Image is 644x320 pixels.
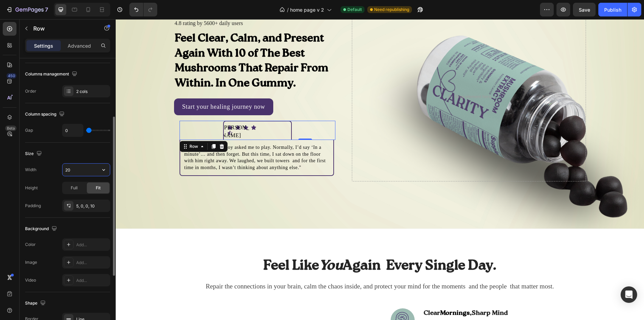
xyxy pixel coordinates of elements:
input: Auto [62,164,110,176]
div: Add... [76,242,108,248]
div: Background [25,224,58,234]
iframe: Design area [116,19,644,320]
span: Need republishing [374,7,409,13]
p: Row [33,24,92,33]
div: Add... [76,260,108,266]
div: Drop element here [339,75,376,80]
div: Columns management [25,70,79,79]
div: Beta [5,126,16,131]
div: Publish [604,6,621,13]
span: Save [579,7,590,13]
h3: Clear Sharp Mind [307,289,470,299]
span: Default [347,7,362,13]
h2: Feel Like Again Every Single Day. [58,237,470,256]
button: Publish [598,3,627,16]
span: home page v 2 [290,6,324,13]
div: Size [25,149,43,158]
div: 5, 0, 0, 10 [76,203,108,209]
button: 7 [3,3,51,16]
div: Width [25,167,36,173]
div: Padding [25,203,41,209]
span: Full [71,185,78,191]
img: gempages_578746140673966715-812d6f04-7ed8-4bae-a789-0594e774a397.png [275,289,299,313]
div: Video [25,277,36,283]
p: Repair the connections in your brain, calm the chaos inside, and protect your mind for the moment... [59,262,470,272]
input: Auto [62,124,83,137]
i: You [203,240,227,253]
p: Advanced [68,42,91,49]
div: Undo/Redo [129,3,157,16]
div: Add... [76,277,108,284]
div: Shape [25,299,47,308]
p: Settings [34,42,53,49]
p: 7 [45,5,48,14]
div: Order [25,88,36,94]
span: Mornings, [324,291,356,297]
div: Column spacing [25,110,66,119]
div: Open Intercom Messenger [621,286,637,303]
div: Height [25,185,38,191]
span: Fit [96,185,101,191]
div: Color [25,241,36,248]
div: 450 [7,73,16,79]
div: 2 cols [76,88,108,95]
button: Save [573,3,596,16]
div: Gap [25,127,33,133]
span: / [287,6,289,13]
div: Image [25,259,37,265]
